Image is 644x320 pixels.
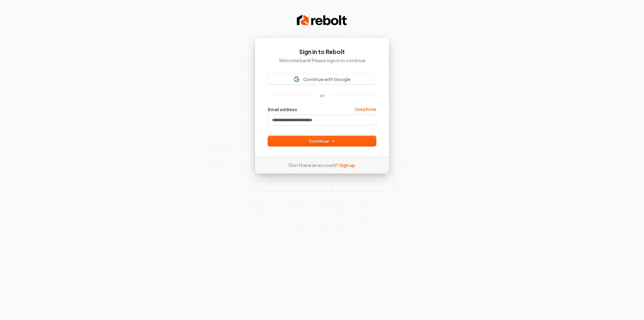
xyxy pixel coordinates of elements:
[268,48,376,56] h1: Sign in to Rebolt
[320,92,324,98] p: or
[268,74,376,84] button: Sign in with GoogleContinue with Google
[303,76,351,82] span: Continue with Google
[294,77,299,82] img: Sign in with Google
[289,162,338,168] span: Don’t have an account?
[268,136,376,146] button: Continue
[268,57,376,63] p: Welcome back! Please sign in to continue
[297,13,347,27] img: Rebolt Logo
[309,138,335,144] span: Continue
[339,162,355,168] a: Sign up
[268,106,297,112] label: Email address
[355,107,376,112] a: Use phone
